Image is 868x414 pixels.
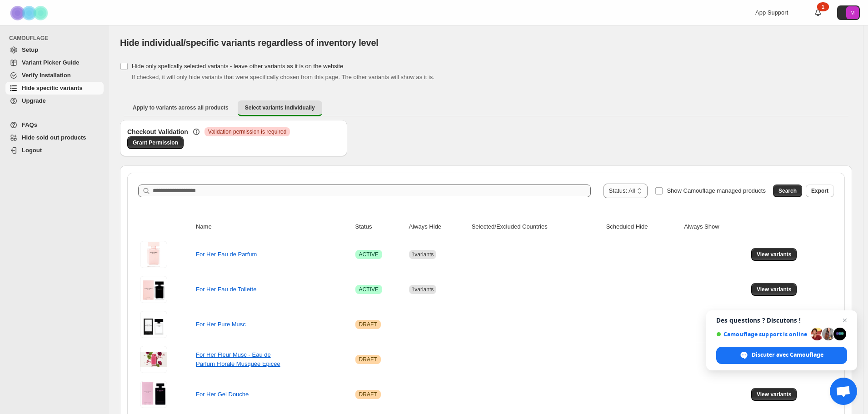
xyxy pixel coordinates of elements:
a: Variant Picker Guide [5,56,104,69]
a: FAQs [5,119,104,131]
button: Select variants individually [238,100,322,116]
button: View variants [751,283,797,296]
span: Hide specific variants [22,85,83,91]
img: For Her Gel Douche [140,381,167,408]
span: Hide individual/specific variants regardless of inventory level [120,38,379,48]
span: Logout [22,147,42,154]
span: Upgrade [22,97,46,104]
button: Apply to variants across all products [125,100,236,115]
th: Always Show [681,217,748,237]
a: For Her Eau de Toilette [196,286,256,293]
span: Grant Permission [133,139,178,146]
a: For Her Gel Douche [196,391,249,398]
span: Hide sold out products [22,134,86,141]
a: For Her Pure Musc [196,321,246,328]
button: Export [806,185,834,197]
span: Export [811,187,828,195]
span: Verify Installation [22,72,71,79]
span: Variant Picker Guide [22,59,79,66]
span: 1 variants [412,286,434,293]
div: Ouvrir le chat [830,378,857,405]
h3: Checkout Validation [127,127,188,136]
span: Fermer le chat [839,315,850,326]
span: View variants [757,286,792,293]
span: ACTIVE [359,286,379,293]
span: Camouflage support is online [716,331,808,338]
span: Discuter avec Camouflage [752,351,823,359]
span: DRAFT [359,391,377,398]
a: Verify Installation [5,69,104,82]
span: Setup [22,46,38,53]
span: Select variants individually [245,104,315,111]
span: 1 variants [412,251,434,258]
button: View variants [751,248,797,261]
span: If checked, it will only hide variants that were specifically chosen from this page. The other va... [132,74,434,80]
a: Setup [5,44,104,56]
a: Hide sold out products [5,131,104,144]
button: Search [773,185,802,197]
th: Status [353,217,406,237]
a: Grant Permission [127,136,184,149]
div: Discuter avec Camouflage [716,347,847,364]
span: Hide only spefically selected variants - leave other variants as it is on the website [132,63,343,70]
th: Scheduled Hide [604,217,682,237]
button: Avatar with initials M [837,5,860,20]
a: Hide specific variants [5,82,104,95]
button: View variants [751,388,797,401]
a: Upgrade [5,95,104,107]
span: Search [778,187,797,195]
span: Show Camouflage managed products [667,187,766,194]
img: For Her Eau de Parfum [140,241,167,268]
span: FAQs [22,121,37,128]
img: Camouflage [7,0,53,25]
span: Validation permission is required [208,128,287,135]
span: ACTIVE [359,251,379,258]
a: 1 [813,8,823,17]
text: M [850,10,854,15]
th: Always Hide [406,217,469,237]
span: Des questions ? Discutons ! [716,317,847,324]
img: For Her Pure Musc [140,311,167,338]
a: For Her Eau de Parfum [196,251,257,258]
th: Name [193,217,353,237]
span: App Support [755,9,788,16]
span: Avatar with initials M [846,6,859,19]
th: Selected/Excluded Countries [469,217,604,237]
a: Logout [5,144,104,157]
img: For Her Eau de Toilette [140,276,167,303]
span: View variants [757,391,792,398]
span: Apply to variants across all products [133,104,229,111]
span: DRAFT [359,321,377,328]
span: CAMOUFLAGE [9,35,105,42]
div: 1 [817,2,829,11]
span: View variants [757,251,792,258]
a: For Her Fleur Musc - Eau de Parfum Florale Musquée Epicée [196,351,280,367]
span: DRAFT [359,356,377,363]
